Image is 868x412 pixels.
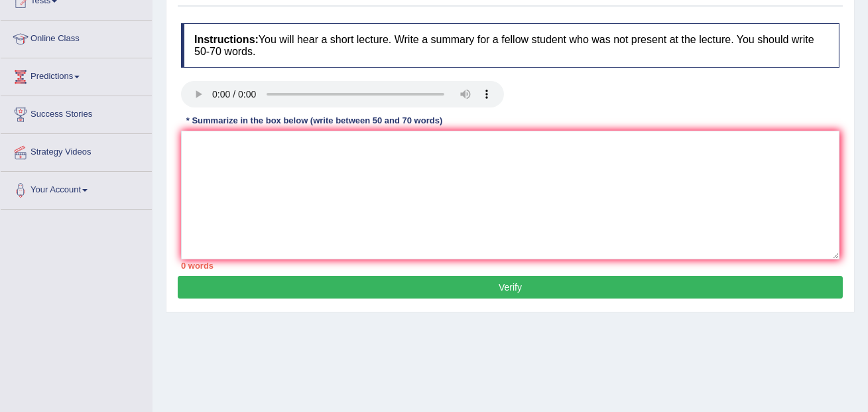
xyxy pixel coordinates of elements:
[1,21,152,54] a: Online Class
[181,259,839,272] div: 0 words
[194,34,259,45] b: Instructions:
[181,23,839,68] h4: You will hear a short lecture. Write a summary for a fellow student who was not present at the le...
[1,96,152,129] a: Success Stories
[178,276,843,299] button: Verify
[181,114,448,127] div: * Summarize in the box below (write between 50 and 70 words)
[1,172,152,205] a: Your Account
[1,58,152,92] a: Predictions
[1,134,152,167] a: Strategy Videos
